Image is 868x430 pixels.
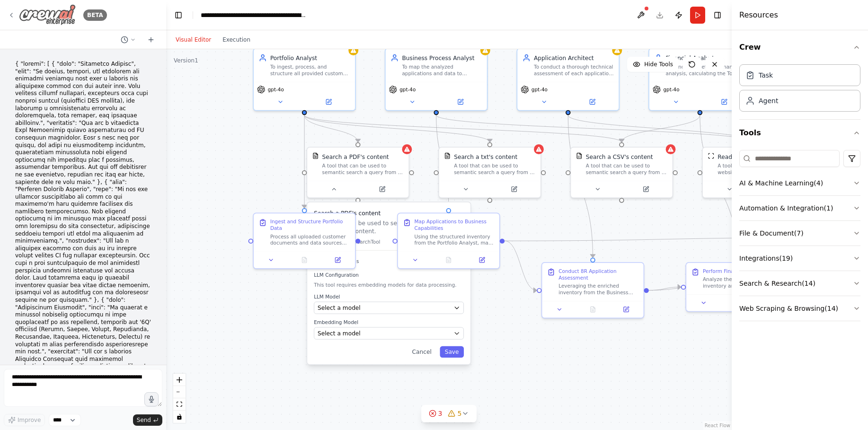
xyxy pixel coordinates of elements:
[217,34,256,45] button: Execution
[312,152,319,159] img: PDFSearchTool
[172,9,185,22] button: Hide left sidebar
[306,147,409,198] div: PDFSearchToolSearch a PDF's contentA tool that can be used to semantic search a query from a PDF'...
[558,268,638,281] div: Conduct 8R Application Assessment
[570,147,673,198] div: CSVSearchToolSearch a CSV's contentA tool that can be used to semantic search a query from a CSV'...
[648,48,752,111] div: Financial AnalystTo conduct a detailed financial analysis, calculating the Total Cost of Ownershi...
[454,152,517,160] div: Search a txt's content
[144,392,159,406] button: Click to speak your automation idea
[739,271,860,296] button: Search & Research(14)
[314,209,464,217] h3: Search a PDF's content
[421,405,477,422] button: 35
[739,146,860,329] div: Tools
[305,97,352,107] button: Open in side panel
[314,302,464,314] button: Select a model
[431,255,466,265] button: No output available
[399,86,416,93] span: gpt-4o
[270,54,350,62] div: Portfolio Analyst
[437,97,483,107] button: Open in side panel
[402,54,482,62] div: Business Process Analyst
[576,305,611,315] button: No output available
[531,86,548,93] span: gpt-4o
[458,409,462,418] span: 5
[314,293,464,300] label: LLM Model
[505,234,825,245] g: Edge from 857ecc24-1aba-429a-a31f-d92be3291b04 to 9c83e0e0-1735-435a-8982-3f459d0956b4
[314,258,359,264] span: Advanced Options
[444,152,451,159] img: TXTSearchTool
[558,283,638,296] div: Leveraging the enriched inventory from the Business Process Analyst, perform a deep technical ana...
[173,411,186,423] button: toggle interactivity
[491,184,537,194] button: Open in side panel
[174,57,198,64] div: Version 1
[314,319,464,325] label: Embedding Model
[701,97,747,107] button: Open in side panel
[83,9,107,21] div: BETA
[173,386,186,398] button: zoom out
[318,329,361,337] span: Select a model
[739,120,860,146] button: Tools
[576,152,583,159] img: CSVSearchTool
[407,346,436,358] button: Cancel
[454,162,535,176] div: A tool that can be used to semantic search a query from a txt's content.
[534,63,614,77] div: To conduct a thorough technical assessment of each application in {company_name}'s portfolio, app...
[133,414,162,426] button: Send
[143,34,159,45] button: Start a new chat
[708,152,714,159] img: ScrapeWebsiteTool
[711,9,724,22] button: Hide right sidebar
[173,398,186,411] button: fit view
[432,115,758,142] g: Edge from 61974106-e568-4d77-81b3-58d6ba550c63 to a5fac47e-1bb2-4c84-b1e2-2d463cc50ccd
[759,96,778,105] div: Agent
[415,219,495,232] div: Map Applications to Business Capabilities
[739,9,778,21] h4: Resources
[666,63,746,77] div: To conduct a detailed financial analysis, calculating the Total Cost of Ownership (TCO) for {comp...
[359,184,405,194] button: Open in side panel
[322,162,404,176] div: A tool that can be used to semantic search a query from a PDF's content.
[644,61,673,68] span: Hide Tools
[314,238,464,245] p: Class name: PDFSearchTool
[170,34,217,45] button: Visual Editor
[18,416,41,424] span: Improve
[739,296,860,321] button: Web Scraping & Browsing(14)
[117,34,140,45] button: Switch to previous chat
[612,305,640,315] button: Open in side panel
[300,115,626,142] g: Edge from d4f84127-3a78-4ef6-ba70-490ecc107c4e to 68c0af9e-0a3c-4b06-a738-3c665359dca8
[505,237,537,294] g: Edge from 857ecc24-1aba-429a-a31f-d92be3291b04 to 95f8067b-180d-4810-8ddf-c52924b12208
[586,152,653,160] div: Search a CSV's content
[618,115,704,142] g: Edge from 41d3ce4c-a9b1-447b-bea3-0ef33a57292f to 68c0af9e-0a3c-4b06-a738-3c665359dca8
[739,171,860,195] button: AI & Machine Learning(4)
[516,48,620,111] div: Application ArchitectTo conduct a thorough technical assessment of each application in {company_n...
[402,63,482,77] div: To map the analyzed applications and data to {company_name}'s core business processes and strateg...
[739,61,860,119] div: Crew
[705,423,730,428] a: React Flow attribution
[314,272,464,279] label: LLM Configuration
[719,298,754,308] button: No output available
[586,162,667,176] div: A tool that can be used to semantic search a query from a CSV's content.
[438,147,541,198] div: TXTSearchToolSearch a txt's contentA tool that can be used to semantic search a query from a txt'...
[541,262,645,318] div: Conduct 8R Application AssessmentLeveraging the enriched inventory from the Business Process Anal...
[438,409,443,418] span: 3
[702,147,805,198] div: ScrapeWebsiteToolRead website contentA tool that can be used to read a website content.
[314,219,464,236] p: A tool that can be used to semantic search a query from a PDF's content.
[622,184,669,194] button: Open in side panel
[468,255,496,265] button: Open in side panel
[717,152,780,160] div: Read website content
[300,115,362,142] g: Edge from d4f84127-3a78-4ef6-ba70-490ecc107c4e to 3758c074-1b80-415f-a46f-ceaa423e73d8
[300,115,308,208] g: Edge from d4f84127-3a78-4ef6-ba70-490ecc107c4e to d489f78c-4a00-49bd-ac31-85923b527427
[173,374,186,423] div: React Flow controls
[397,213,500,269] div: Map Applications to Business CapabilitiesUsing the structured inventory from the Portfolio Analys...
[666,54,746,62] div: Financial Analyst
[287,255,322,265] button: No output available
[534,54,614,62] div: Application Architect
[270,219,350,232] div: Ingest and Structure Portfolio Data
[739,221,860,246] button: File & Document(7)
[739,196,860,220] button: Automation & Integration(1)
[759,70,773,80] div: Task
[314,257,464,265] button: Advanced Options
[19,4,76,26] img: Logo
[314,282,464,289] p: This tool requires embedding models for data processing.
[739,34,860,61] button: Crew
[253,48,356,111] div: Portfolio AnalystTo ingest, process, and structure all provided customer data into a unified and ...
[415,233,495,246] div: Using the structured inventory from the Portfolio Analyst, map each application to its correspond...
[300,115,494,142] g: Edge from d4f84127-3a78-4ef6-ba70-490ecc107c4e to dbd5ce19-4685-4beb-b60e-0f361dffe4bc
[173,374,186,386] button: zoom in
[663,86,679,93] span: gpt-4o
